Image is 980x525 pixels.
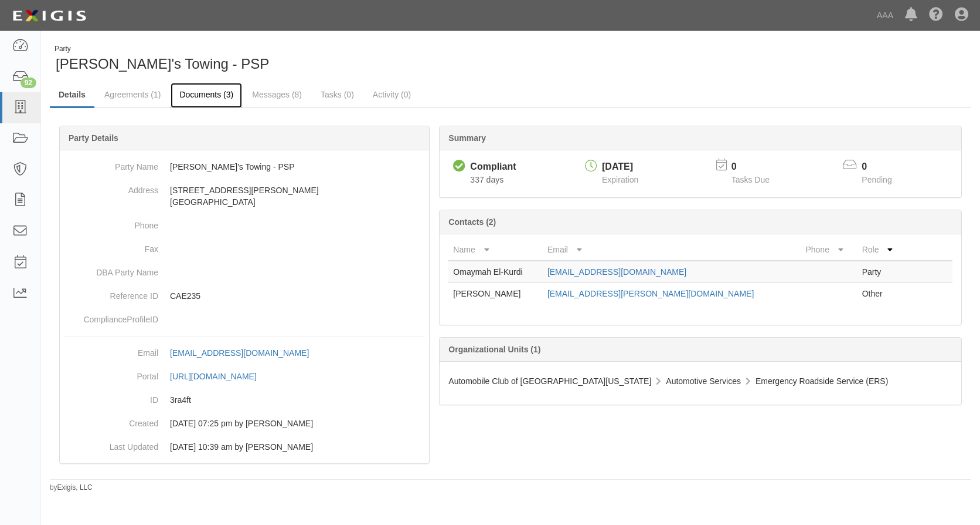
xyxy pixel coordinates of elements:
[862,160,906,174] p: 0
[756,376,888,386] span: Emergency Roadside Service (ERS)
[470,160,516,174] div: Compliant
[312,83,363,106] a: Tasks (0)
[170,290,424,302] p: CAE235
[929,8,943,22] i: Help Center - Complianz
[731,175,770,184] span: Tasks Due
[857,239,906,261] th: Role
[50,44,502,74] div: Bob's Towing - PSP
[547,289,754,298] a: [EMAIL_ADDRESS][PERSON_NAME][DOMAIN_NAME]
[64,365,158,382] dt: Portal
[64,435,424,459] dd: 03/21/2024 10:39 am by Benjamin Tully
[470,175,503,184] span: Since 11/12/2024
[64,155,424,179] dd: [PERSON_NAME]'s Towing - PSP
[547,267,686,277] a: [EMAIL_ADDRESS][DOMAIN_NAME]
[69,133,118,143] b: Party Details
[21,78,36,88] div: 92
[448,217,496,227] b: Contacts (2)
[64,155,158,173] dt: Party Name
[64,261,158,278] dt: DBA Party Name
[9,5,90,26] img: logo-5460c22ac91f19d4615b14bd174203de0afe785f0fc80cf4dbbc73dc1793850b.png
[55,44,269,54] div: Party
[64,308,158,325] dt: ComplianceProfileID
[64,388,424,412] dd: 3ra4ft
[364,83,420,106] a: Activity (0)
[170,348,322,358] a: [EMAIL_ADDRESS][DOMAIN_NAME]
[170,347,309,359] div: [EMAIL_ADDRESS][DOMAIN_NAME]
[871,4,899,27] a: AAA
[64,284,158,302] dt: Reference ID
[64,179,158,196] dt: Address
[64,388,158,406] dt: ID
[448,261,543,283] td: Omaymah El-Kurdi
[448,239,543,261] th: Name
[64,412,158,429] dt: Created
[448,283,543,305] td: [PERSON_NAME]
[448,345,540,354] b: Organizational Units (1)
[64,179,424,214] dd: [STREET_ADDRESS][PERSON_NAME] [GEOGRAPHIC_DATA]
[64,435,158,453] dt: Last Updated
[243,83,311,106] a: Messages (8)
[857,261,906,283] td: Party
[64,341,158,359] dt: Email
[170,372,270,381] a: [URL][DOMAIN_NAME]
[862,175,891,184] span: Pending
[801,239,857,261] th: Phone
[56,56,269,72] span: [PERSON_NAME]'s Towing - PSP
[50,83,94,108] a: Details
[96,83,169,106] a: Agreements (1)
[857,283,906,305] td: Other
[602,160,638,174] div: [DATE]
[453,160,465,173] i: Compliant
[448,376,651,386] span: Automobile Club of [GEOGRAPHIC_DATA][US_STATE]
[57,483,93,492] a: Exigis, LLC
[64,237,158,255] dt: Fax
[64,214,158,231] dt: Phone
[50,483,93,493] small: by
[64,412,424,435] dd: 02/14/2024 07:25 pm by Samantha Molina
[543,239,801,261] th: Email
[731,160,784,174] p: 0
[602,175,638,184] span: Expiration
[666,376,741,386] span: Automotive Services
[171,83,242,108] a: Documents (3)
[448,133,486,143] b: Summary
